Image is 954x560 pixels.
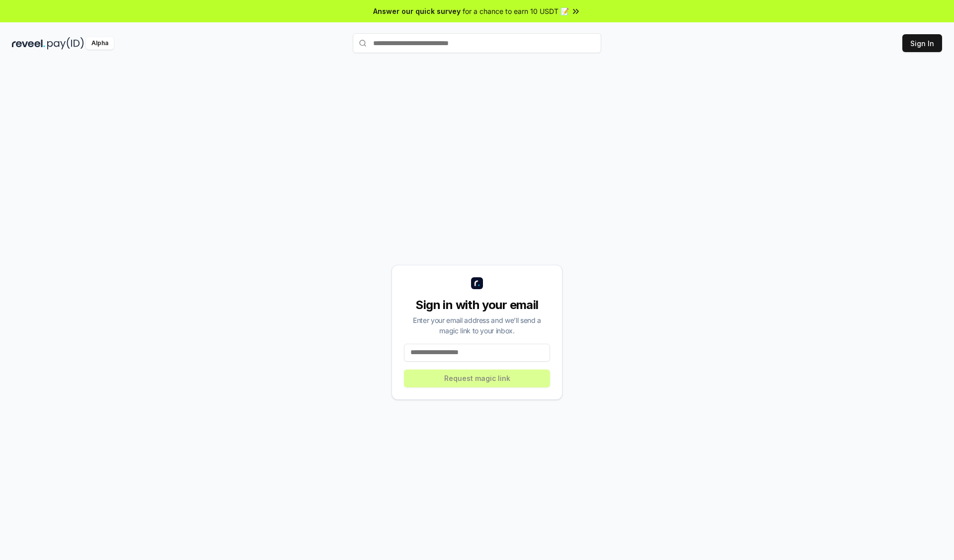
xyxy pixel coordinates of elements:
img: pay_id [47,37,84,50]
img: logo_small [471,277,483,289]
span: for a chance to earn 10 USDT 📝 [463,6,569,16]
span: Answer our quick survey [373,6,461,16]
div: Enter your email address and we’ll send a magic link to your inbox. [404,315,550,336]
img: reveel_dark [12,37,45,50]
div: Sign in with your email [404,297,550,313]
div: Alpha [86,37,114,50]
button: Sign In [902,34,942,52]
